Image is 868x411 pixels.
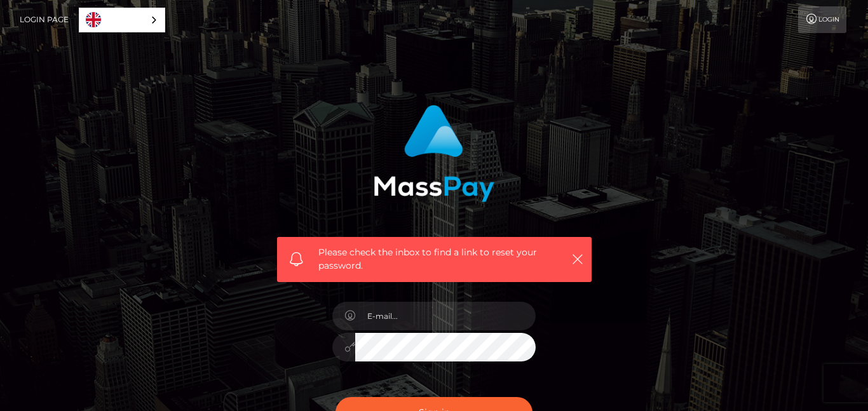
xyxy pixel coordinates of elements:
[374,105,494,202] img: MassPay Login
[79,8,165,32] a: English
[79,8,165,32] div: Language
[355,302,536,330] input: E-mail...
[79,8,165,32] aside: Language selected: English
[20,6,69,33] a: Login Page
[798,6,846,33] a: Login
[318,246,550,273] span: Please check the inbox to find a link to reset your password.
